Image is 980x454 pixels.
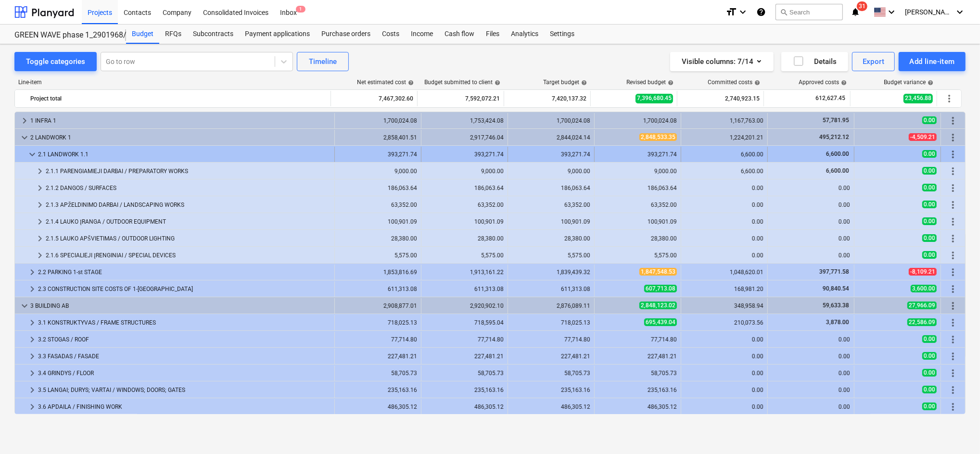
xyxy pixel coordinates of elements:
i: keyboard_arrow_down [954,6,966,18]
div: 3.1 KONSTRUKTYVAS / FRAME STRUCTURES [38,315,331,330]
div: 486,305.12 [598,404,677,410]
div: 2.1.3 APŽELDINIMO DARBAI / LANDSCAPING WORKS [46,197,331,213]
div: 3 BUILDING AB [30,298,331,314]
span: More actions [947,351,959,362]
span: keyboard_arrow_right [34,182,46,194]
div: 718,025.13 [512,319,590,326]
span: 397,771.58 [818,268,850,275]
button: Toggle categories [14,52,97,71]
span: keyboard_arrow_right [26,334,38,345]
div: GREEN WAVE phase 1_2901968/2901969/2901972 [14,30,115,40]
i: format_size [725,6,737,18]
div: Purchase orders [316,25,376,44]
div: 227,481.21 [339,353,417,360]
div: 486,305.12 [512,404,590,410]
div: Approved costs [799,79,847,86]
div: 611,313.08 [425,286,504,292]
div: 611,313.08 [339,286,417,292]
div: 0.00 [772,252,850,259]
span: 0.00 [922,234,937,242]
div: 227,481.21 [598,353,677,360]
div: 1,839,439.32 [512,269,590,276]
div: 28,380.00 [598,235,677,242]
div: 2.1.2 DANGOS / SURFACES [46,180,331,196]
span: 6,600.00 [825,167,850,174]
div: 718,025.13 [339,319,417,326]
div: Add line-item [909,55,955,68]
div: 0.00 [772,404,850,410]
span: [PERSON_NAME] [905,8,953,16]
div: Costs [376,25,405,44]
span: 90,840.54 [822,285,850,292]
span: 0.00 [922,403,937,410]
span: keyboard_arrow_right [19,115,30,126]
div: 393,271.74 [425,151,504,158]
div: 5,575.00 [425,252,504,259]
div: Budget variance [884,79,933,86]
div: Subcontracts [187,25,239,44]
i: keyboard_arrow_down [886,6,897,18]
div: 0.00 [685,235,764,242]
div: 186,063.64 [339,185,417,191]
span: 0.00 [922,167,937,175]
div: 9,000.00 [339,168,417,175]
span: 2,848,533.35 [639,133,677,141]
div: 235,163.16 [425,387,504,393]
div: 9,000.00 [598,168,677,175]
span: keyboard_arrow_right [26,351,38,362]
span: help [579,80,587,86]
span: More actions [947,384,959,396]
span: 23,456.88 [904,94,933,103]
div: 393,271.74 [598,151,677,158]
div: Project total [30,91,327,106]
i: notifications [851,6,860,18]
div: 9,000.00 [425,168,504,175]
span: 1,847,548.53 [639,268,677,276]
div: 1,048,620.01 [685,269,764,276]
a: Cash flow [439,25,480,44]
span: keyboard_arrow_right [26,283,38,295]
div: Visible columns : 7/14 [682,55,762,68]
div: 6,600.00 [685,168,764,175]
i: Knowledge base [756,6,766,18]
button: Search [776,4,843,20]
div: 393,271.74 [339,151,417,158]
div: 77,714.80 [425,336,504,343]
div: 77,714.80 [512,336,590,343]
div: 2.1.5 LAUKO APŠVIETIMAS / OUTDOOR LIGHTING [46,231,331,246]
span: 0.00 [922,184,937,191]
div: 28,380.00 [425,235,504,242]
div: Net estimated cost [357,79,414,86]
div: 227,481.21 [425,353,504,360]
div: 2,908,877.01 [339,303,417,309]
span: 7,396,680.45 [636,94,673,103]
div: 2.1 LANDWORK 1.1 [38,147,331,162]
span: 0.00 [922,201,937,208]
span: More actions [947,283,959,295]
div: 2 LANDWORK 1 [30,130,331,145]
span: 607,713.08 [644,285,677,292]
a: RFQs [159,25,187,44]
div: 1,913,161.22 [425,269,504,276]
span: 0.00 [922,352,937,360]
span: keyboard_arrow_right [26,384,38,396]
div: 0.00 [772,218,850,225]
div: 0.00 [772,387,850,393]
span: More actions [947,165,959,177]
div: 100,901.09 [339,218,417,225]
div: 3.5 LANGAI; DURYS; VARTAI / WINDOWS; DOORS; GATES [38,382,331,398]
div: 2,740,923.15 [681,91,760,106]
span: keyboard_arrow_right [34,233,46,244]
span: help [666,80,674,86]
a: Income [405,25,439,44]
a: Analytics [505,25,544,44]
span: -8,109.21 [909,268,937,276]
span: More actions [943,93,955,104]
div: Target budget [543,79,587,86]
div: 7,420,137.32 [508,91,586,106]
div: Files [480,25,505,44]
a: Budget [126,25,159,44]
div: 9,000.00 [512,168,590,175]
